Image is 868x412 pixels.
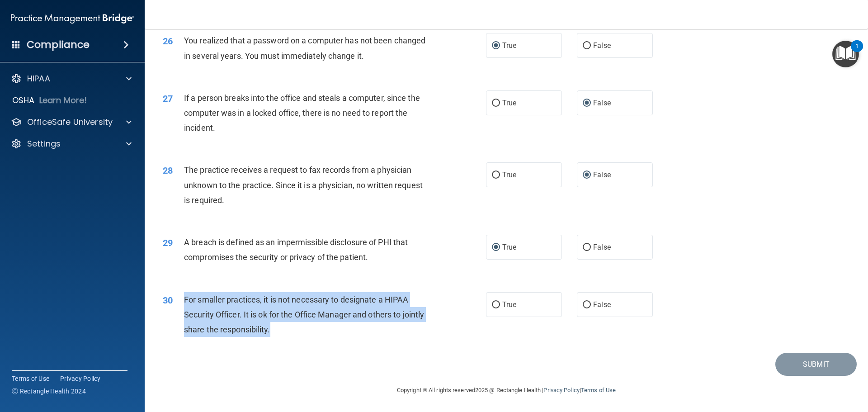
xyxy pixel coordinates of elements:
[492,172,500,179] input: True
[11,138,132,149] a: Settings
[492,100,500,107] input: True
[184,295,424,334] span: For smaller practices, it is not necessary to designate a HIPAA Security Officer. It is ok for th...
[163,295,173,306] span: 30
[184,237,408,262] span: A breach is defined as an impermissible disclosure of PHI that compromises the security or privac...
[581,387,616,393] a: Terms of Use
[502,99,516,107] span: True
[12,387,86,396] span: Ⓒ Rectangle Health 2024
[12,95,35,106] p: OSHA
[543,387,579,393] a: Privacy Policy
[27,73,50,84] p: HIPAA
[184,36,425,60] span: You realized that a password on a computer has not been changed in several years. You must immedi...
[583,302,591,308] input: False
[492,43,500,49] input: True
[163,165,173,176] span: 28
[502,300,516,309] span: True
[502,170,516,179] span: True
[11,73,132,84] a: HIPAA
[11,9,134,28] img: PMB logo
[855,46,859,58] div: 1
[593,41,611,50] span: False
[60,374,101,383] a: Privacy Policy
[502,41,516,50] span: True
[583,43,591,49] input: False
[593,170,611,179] span: False
[184,93,420,133] span: If a person breaks into the office and steals a computer, since the computer was in a locked offi...
[583,244,591,251] input: False
[27,38,90,51] h4: Compliance
[775,353,857,376] button: Submit
[184,165,423,204] span: The practice receives a request to fax records from a physician unknown to the practice. Since it...
[583,100,591,107] input: False
[11,117,132,128] a: OfficeSafe University
[492,244,500,251] input: True
[12,374,49,383] a: Terms of Use
[583,172,591,179] input: False
[593,99,611,107] span: False
[832,41,859,67] button: Open Resource Center, 1 new notification
[163,36,173,47] span: 26
[163,93,173,104] span: 27
[163,237,173,248] span: 29
[39,95,87,106] p: Learn More!
[593,243,611,251] span: False
[27,117,113,128] p: OfficeSafe University
[341,376,671,405] div: Copyright © All rights reserved 2025 @ Rectangle Health | |
[502,243,516,251] span: True
[27,138,61,149] p: Settings
[492,302,500,308] input: True
[593,300,611,309] span: False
